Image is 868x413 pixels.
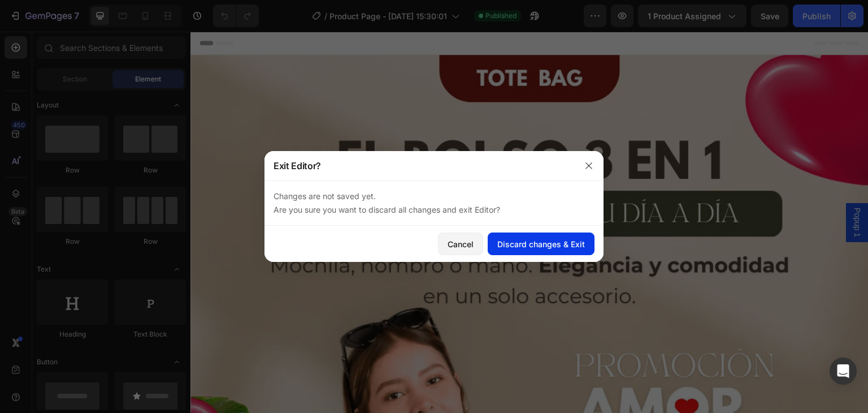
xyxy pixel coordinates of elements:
[497,238,585,250] div: Discard changes & Exit
[274,190,594,217] p: Changes are not saved yet. Are you sure you want to discard all changes and exit Editor?
[448,238,474,250] div: Cancel
[488,233,594,255] button: Discard changes & Exit
[830,358,857,385] div: Open Intercom Messenger
[274,159,321,173] p: Exit Editor?
[438,233,483,255] button: Cancel
[661,176,672,205] span: Popup 1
